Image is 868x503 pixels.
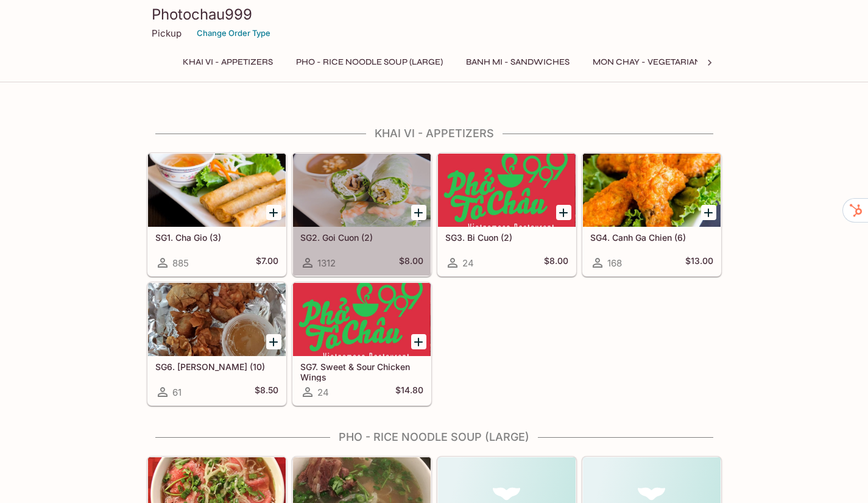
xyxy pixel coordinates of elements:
a: SG3. Bi Cuon (2)24$8.00 [437,153,576,276]
a: SG4. Canh Ga Chien (6)168$13.00 [582,153,721,276]
h4: Pho - Rice Noodle Soup (Large) [147,430,722,444]
button: Mon Chay - Vegetarian Entrees [586,54,749,71]
span: 61 [172,387,182,398]
span: 24 [462,257,474,269]
h5: SG3. Bi Cuon (2) [445,232,568,243]
h5: SG1. Cha Gio (3) [155,232,278,243]
button: Add SG2. Goi Cuon (2) [411,205,426,220]
h5: $8.00 [544,255,568,270]
button: Add SG1. Cha Gio (3) [266,205,281,220]
div: SG4. Canh Ga Chien (6) [583,154,721,227]
a: SG2. Goi Cuon (2)1312$8.00 [292,153,431,276]
button: Pho - Rice Noodle Soup (Large) [289,54,450,71]
h5: SG2. Goi Cuon (2) [300,232,423,243]
h5: SG4. Canh Ga Chien (6) [590,232,713,243]
h4: Khai Vi - Appetizers [147,127,722,140]
p: Pickup [152,27,182,39]
h5: $14.80 [395,385,423,399]
h5: SG6. [PERSON_NAME] (10) [155,362,278,372]
span: 24 [317,387,329,398]
span: 168 [607,257,622,269]
h5: $8.50 [255,385,278,399]
h5: $8.00 [399,255,423,270]
h5: SG7. Sweet & Sour Chicken Wings [300,362,423,382]
button: Add SG3. Bi Cuon (2) [556,205,571,220]
button: Banh Mi - Sandwiches [459,54,576,71]
button: Add SG4. Canh Ga Chien (6) [701,205,716,220]
span: 885 [172,257,189,269]
a: SG1. Cha Gio (3)885$7.00 [147,153,286,276]
div: SG1. Cha Gio (3) [148,154,286,227]
div: SG7. Sweet & Sour Chicken Wings [293,283,431,356]
h3: Photochau999 [152,5,717,24]
span: 1312 [317,257,336,269]
a: SG7. Sweet & Sour Chicken Wings24$14.80 [292,282,431,405]
button: Add SG6. Hoanh Thanh Chien (10) [266,334,281,349]
a: SG6. [PERSON_NAME] (10)61$8.50 [147,282,286,405]
h5: $13.00 [685,255,713,270]
div: SG2. Goi Cuon (2) [293,154,431,227]
button: Change Order Type [191,24,276,43]
div: SG6. Hoanh Thanh Chien (10) [148,283,286,356]
button: Khai Vi - Appetizers [176,54,280,71]
button: Add SG7. Sweet & Sour Chicken Wings [411,334,426,349]
h5: $7.00 [256,255,278,270]
div: SG3. Bi Cuon (2) [438,154,576,227]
